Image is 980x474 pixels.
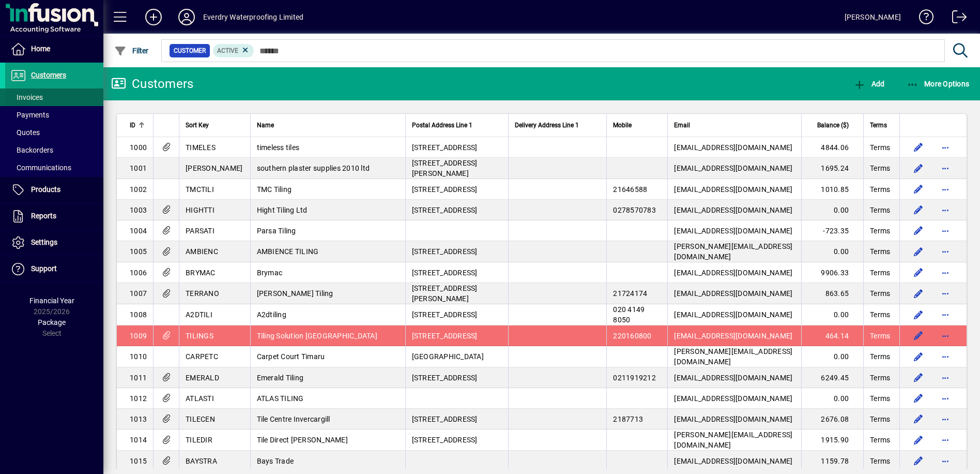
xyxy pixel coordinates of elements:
span: [EMAIL_ADDRESS][DOMAIN_NAME] [674,185,792,194]
span: Brymac [257,269,283,277]
span: HIGHTTI [186,206,215,214]
td: 2676.08 [801,409,863,429]
button: Edit [910,243,927,260]
span: Balance ($) [817,120,849,131]
span: [STREET_ADDRESS] [412,415,478,423]
span: 1005 [130,247,147,256]
span: Products [31,185,60,194]
span: TERRANO [186,289,219,298]
span: TILECEN [186,415,215,423]
span: [STREET_ADDRESS][PERSON_NAME] [412,284,478,303]
span: Home [31,45,50,53]
span: 0278570783 [613,206,656,214]
button: More options [937,390,954,407]
button: More options [937,139,954,156]
span: Terms [870,246,890,257]
span: PARSATI [186,227,215,235]
span: 1006 [130,269,147,277]
span: Invoices [10,93,43,101]
button: More options [937,202,954,218]
button: More options [937,432,954,448]
a: Communications [5,159,103,176]
button: Edit [910,285,927,302]
span: Emerald Tiling [257,374,304,382]
span: Email [674,120,690,131]
span: TIMELES [186,143,216,152]
span: 1004 [130,227,147,235]
a: Products [5,177,103,203]
span: 220160800 [613,332,651,340]
td: 1010.85 [801,179,863,200]
span: Reports [31,212,56,220]
span: [STREET_ADDRESS] [412,247,478,256]
span: Terms [870,120,887,131]
span: [EMAIL_ADDRESS][DOMAIN_NAME] [674,310,792,319]
span: A2DTILI [186,310,212,319]
span: Terms [870,393,890,404]
a: Logout [944,2,967,36]
span: [STREET_ADDRESS] [412,374,478,382]
button: More options [937,369,954,386]
button: More options [937,411,954,427]
span: 1009 [130,332,147,340]
span: 1012 [130,394,147,403]
button: More options [937,348,954,365]
span: ATLAS TILING [257,394,304,403]
button: More options [937,264,954,281]
span: [GEOGRAPHIC_DATA] [412,352,484,361]
div: ID [130,120,147,131]
td: 9906.33 [801,262,863,283]
button: More options [937,453,954,469]
span: 1011 [130,374,147,382]
td: 464.14 [801,325,863,346]
a: Quotes [5,124,103,141]
span: Backorders [10,146,53,154]
span: [EMAIL_ADDRESS][DOMAIN_NAME] [674,143,792,152]
span: Settings [31,238,57,246]
span: 1010 [130,352,147,361]
span: More Options [907,80,970,88]
span: [STREET_ADDRESS][PERSON_NAME] [412,159,478,177]
span: 1000 [130,143,147,152]
div: Mobile [613,120,661,131]
span: Terms [870,288,890,299]
td: 1915.90 [801,429,863,451]
div: Everdry Waterproofing Limited [203,9,303,25]
a: Settings [5,230,103,256]
a: Reports [5,203,103,229]
span: [PERSON_NAME] [186,164,242,172]
button: More options [937,160,954,176]
td: -723.35 [801,220,863,241]
span: Terms [870,435,890,445]
span: Filter [114,47,149,55]
div: Balance ($) [808,120,858,131]
td: 6249.45 [801,367,863,388]
span: 21724174 [613,289,647,298]
span: Postal Address Line 1 [412,120,472,131]
a: Support [5,256,103,282]
span: Terms [870,205,890,215]
button: Filter [112,41,151,60]
span: [EMAIL_ADDRESS][DOMAIN_NAME] [674,269,792,277]
button: Edit [910,411,927,427]
span: BRYMAC [186,269,216,277]
span: [EMAIL_ADDRESS][DOMAIN_NAME] [674,227,792,235]
span: Name [257,120,274,131]
span: timeless tiles [257,143,300,152]
span: CARPETC [186,352,218,361]
span: TMC Tiling [257,185,292,194]
span: 1003 [130,206,147,214]
span: [PERSON_NAME] Tiling [257,289,333,298]
span: Package [38,318,66,327]
span: AMBIENCE TILING [257,247,319,256]
span: [STREET_ADDRESS] [412,143,478,152]
span: Carpet Court Timaru [257,352,325,361]
span: AMBIENC [186,247,218,256]
span: 1014 [130,436,147,444]
span: Terms [870,414,890,424]
div: Email [674,120,795,131]
span: 1001 [130,164,147,172]
span: 1013 [130,415,147,423]
span: [EMAIL_ADDRESS][DOMAIN_NAME] [674,457,792,465]
span: Customer [174,46,206,56]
